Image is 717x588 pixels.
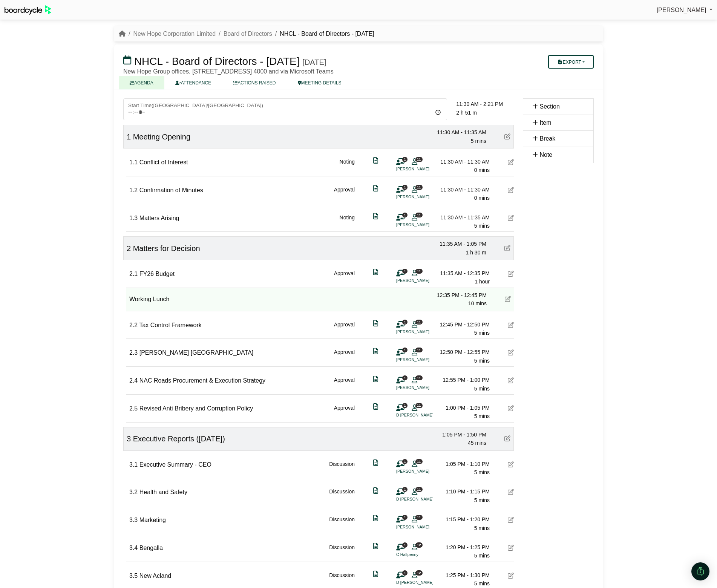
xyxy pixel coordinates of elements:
span: Item [539,119,551,126]
span: Section [539,103,559,110]
span: 11 [415,459,423,464]
span: 11 [415,515,423,520]
a: Board of Directors [224,31,272,37]
span: 1 [402,320,408,325]
span: New Acland [139,573,172,579]
span: 2.3 [129,349,138,356]
span: 11 [415,403,423,408]
div: 11:30 AM - 2:21 PM [456,100,514,108]
span: Marketing [139,517,166,523]
span: 2.4 [129,377,138,384]
span: 11 [415,320,423,325]
div: Approval [334,404,355,421]
span: 11 [415,213,423,217]
span: 3.2 [129,489,138,495]
span: 5 mins [474,386,490,392]
li: [PERSON_NAME] [396,524,453,530]
span: 5 mins [474,553,490,559]
div: [DATE] [302,58,326,67]
span: Conflict of Interest [139,159,188,165]
div: Noting [340,213,355,230]
span: Revised Anti Bribery and Corruption Policy [139,405,253,412]
div: 1:20 PM - 1:25 PM [437,543,490,551]
span: 1 hour [475,279,490,285]
span: 11 [415,487,423,492]
span: 0 mins [474,167,490,173]
li: [PERSON_NAME] [396,277,453,284]
div: 11:35 AM - 1:05 PM [434,240,486,248]
li: [PERSON_NAME] [396,357,453,363]
div: 1:05 PM - 1:10 PM [437,460,490,468]
div: 12:45 PM - 12:50 PM [437,320,490,329]
span: 5 mins [474,413,490,419]
span: 1 [402,185,408,190]
li: C Halfpenny [396,551,453,558]
button: Export [548,55,594,69]
span: NAC Roads Procurement & Execution Strategy [139,377,265,384]
div: Discussion [329,487,355,504]
span: 5 mins [474,580,490,586]
a: ATTENDANCE [164,76,222,89]
a: [PERSON_NAME] [657,5,712,15]
div: Approval [334,185,355,202]
li: D [PERSON_NAME] [396,579,453,586]
span: FY26 Budget [139,271,175,277]
span: 3.1 [129,461,138,468]
span: 1 [402,542,408,547]
span: 5 mins [474,330,490,336]
span: Meeting Opening [133,133,190,141]
div: 11:30 AM - 11:30 AM [437,185,490,194]
li: [PERSON_NAME] [396,468,453,475]
span: 3.4 [129,545,138,551]
span: 5 mins [474,497,490,503]
span: Matters Arising [139,215,179,221]
span: 10 mins [468,300,487,306]
li: D [PERSON_NAME] [396,412,453,418]
div: 12:55 PM - 1:00 PM [437,376,490,384]
span: 1 [127,133,131,141]
span: 1 [402,157,408,162]
span: 2.5 [129,405,138,412]
div: Discussion [329,460,355,477]
div: 11:30 AM - 11:35 AM [437,213,490,222]
span: New Hope Group offices, [STREET_ADDRESS] 4000 and via Microsoft Teams [123,68,334,75]
div: 1:15 PM - 1:20 PM [437,515,490,524]
div: 12:50 PM - 12:55 PM [437,348,490,356]
span: 1 h 30 m [466,250,486,256]
span: 12 [415,570,423,575]
div: Discussion [329,515,355,532]
span: 5 mins [474,469,490,475]
span: Break [539,135,555,142]
div: Approval [334,269,355,286]
span: 45 mins [468,440,486,446]
div: 1:00 PM - 1:05 PM [437,404,490,412]
span: Note [539,152,552,158]
li: [PERSON_NAME] [396,194,453,200]
a: MEETING DETAILS [287,76,352,89]
span: 1 [402,213,408,217]
span: Confirmation of Minutes [139,187,203,193]
div: Approval [334,376,355,393]
div: 1:05 PM - 1:50 PM [434,430,486,439]
span: 11 [415,185,423,190]
span: 1.3 [129,215,138,221]
li: [PERSON_NAME] [396,166,453,172]
span: 1.2 [129,187,138,193]
span: Bengalla [139,545,163,551]
span: Executive Summary - CEO [139,461,211,468]
span: 1 [402,570,408,575]
div: 1:10 PM - 1:15 PM [437,487,490,496]
span: Health and Safety [139,489,187,495]
span: 1 [402,348,408,352]
div: Discussion [329,571,355,588]
span: 1 [402,459,408,464]
span: 3 [127,435,131,443]
span: 2 [127,244,131,253]
div: Approval [334,348,355,365]
div: 12:35 PM - 12:45 PM [434,291,487,299]
div: Open Intercom Messenger [691,562,709,580]
span: 11 [415,157,423,162]
span: 12 [415,542,423,547]
div: Discussion [329,543,355,560]
span: 2.1 [129,271,138,277]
